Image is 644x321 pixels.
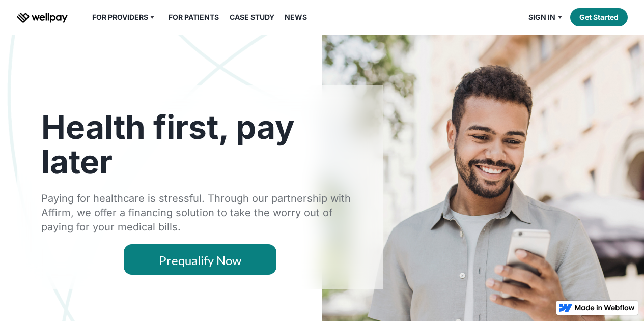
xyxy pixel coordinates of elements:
[528,11,555,23] div: Sign in
[86,11,163,23] div: For Providers
[124,244,276,275] a: Prequalify Now
[223,11,281,23] a: Case Study
[522,11,570,23] div: Sign in
[41,110,359,179] h1: Health first, pay later
[92,11,148,23] div: For Providers
[17,11,68,23] a: home
[570,8,628,26] a: Get Started
[278,11,313,23] a: News
[575,305,635,311] img: Made in Webflow
[162,11,225,23] a: For Patients
[41,191,359,234] div: Paying for healthcare is stressful. Through our partnership with Affirm, we offer a financing sol...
